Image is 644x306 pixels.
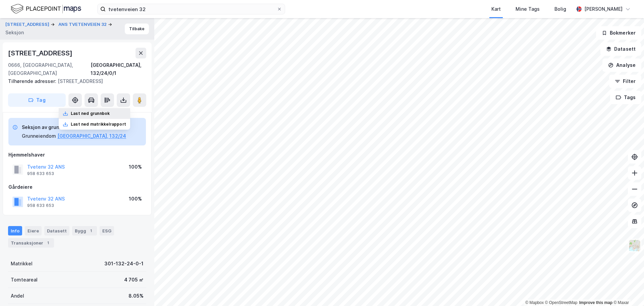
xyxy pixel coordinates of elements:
[57,132,126,140] button: [GEOGRAPHIC_DATA], 132/24
[579,300,612,305] a: Improve this map
[8,48,74,58] div: [STREET_ADDRESS]
[71,122,126,127] div: Last ned matrikkelrapport
[106,4,277,14] input: Søk på adresse, matrikkel, gårdeiere, leietakere eller personer
[554,5,566,13] div: Bolig
[8,78,58,84] span: Tilhørende adresser:
[27,203,54,208] div: 958 633 653
[8,151,146,159] div: Hjemmelshaver
[8,61,91,77] div: 0666, [GEOGRAPHIC_DATA], [GEOGRAPHIC_DATA]
[25,226,42,235] div: Eiere
[72,226,97,235] div: Bygg
[600,42,641,56] button: Datasett
[545,300,578,305] a: OpenStreetMap
[8,226,22,235] div: Info
[5,21,51,28] button: [STREET_ADDRESS]
[610,91,641,104] button: Tags
[11,276,38,284] div: Tomteareal
[100,226,114,235] div: ESG
[104,260,144,268] div: 301-132-24-0-1
[11,3,81,15] img: logo.f888ab2527a4732fd821a326f86c7f29.svg
[27,171,54,176] div: 958 633 653
[610,274,644,306] iframe: Chat Widget
[124,276,144,284] div: 4 705 ㎡
[516,5,540,13] div: Mine Tags
[11,292,24,300] div: Andel
[22,123,126,131] div: Seksjon av grunneiendom
[11,260,33,268] div: Matrikkel
[8,183,146,191] div: Gårdeiere
[129,163,142,171] div: 100%
[91,61,146,77] div: [GEOGRAPHIC_DATA], 132/24/0/1
[58,21,108,28] button: ANS TVETENVEIEN 32
[8,77,141,85] div: [STREET_ADDRESS]
[628,239,641,252] img: Z
[596,26,641,40] button: Bokmerker
[22,132,56,140] div: Grunneiendom
[8,93,66,107] button: Tag
[44,226,69,235] div: Datasett
[584,5,623,13] div: [PERSON_NAME]
[45,239,51,246] div: 1
[128,292,144,300] div: 8.05%
[609,75,641,88] button: Filter
[491,5,501,13] div: Kart
[71,111,110,116] div: Last ned grunnbok
[125,24,149,34] button: Tilbake
[602,58,641,72] button: Analyse
[129,195,142,203] div: 100%
[610,274,644,306] div: Kontrollprogram for chat
[8,238,54,248] div: Transaksjoner
[5,29,24,37] div: Seksjon
[88,227,94,234] div: 1
[525,300,544,305] a: Mapbox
